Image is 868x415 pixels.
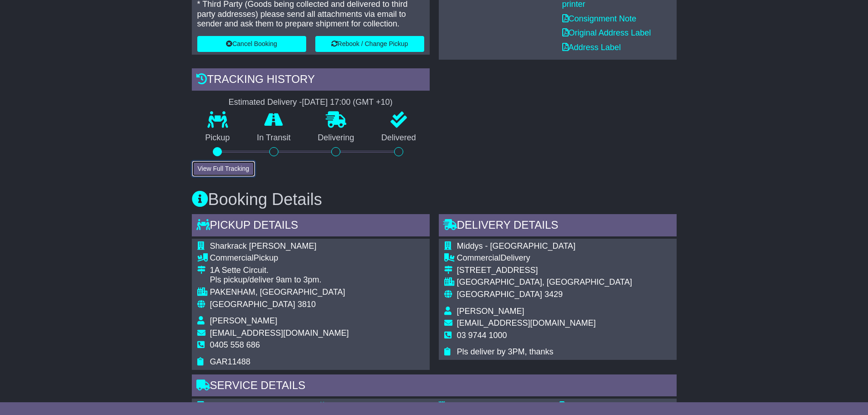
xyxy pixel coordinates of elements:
[210,275,349,285] div: Pls pickup/deliver 9am to 3pm.
[315,36,424,52] button: Rebook / Change Pickup
[210,300,295,309] span: [GEOGRAPHIC_DATA]
[192,68,430,93] div: Tracking history
[457,318,596,328] span: [EMAIL_ADDRESS][DOMAIN_NAME]
[192,133,244,143] p: Pickup
[192,190,677,209] h3: Booking Details
[562,14,637,23] a: Consignment Note
[457,290,542,299] span: [GEOGRAPHIC_DATA]
[457,277,632,287] div: [GEOGRAPHIC_DATA], [GEOGRAPHIC_DATA]
[439,214,677,239] div: Delivery Details
[457,331,507,340] span: 03 9744 1000
[457,253,501,262] span: Commercial
[192,374,677,399] div: Service Details
[302,97,393,108] div: [DATE] 17:00 (GMT +10)
[457,307,524,316] span: [PERSON_NAME]
[562,43,621,52] a: Address Label
[210,253,349,263] div: Pickup
[210,266,349,276] div: 1A Sette Circuit.
[197,36,306,52] button: Cancel Booking
[457,347,554,356] span: Pls deliver by 3PM, thanks
[560,401,671,411] div: Customer Reference
[210,287,349,297] div: PAKENHAM, [GEOGRAPHIC_DATA]
[439,401,550,411] div: Booking Reference
[210,357,251,366] span: GAR11488
[210,253,254,262] span: Commercial
[457,253,632,263] div: Delivery
[457,266,632,276] div: [STREET_ADDRESS]
[457,241,575,251] span: Middys - [GEOGRAPHIC_DATA]
[192,161,255,177] button: View Full Tracking
[368,133,430,143] p: Delivered
[210,340,260,349] span: 0405 558 686
[243,133,304,143] p: In Transit
[318,401,430,411] div: Tracking Number
[192,214,430,239] div: Pickup Details
[210,241,317,251] span: Sharkrack [PERSON_NAME]
[544,290,563,299] span: 3429
[210,328,349,338] span: [EMAIL_ADDRESS][DOMAIN_NAME]
[197,401,309,411] div: Carrier Name
[562,28,651,37] a: Original Address Label
[192,97,430,108] div: Estimated Delivery -
[304,133,368,143] p: Delivering
[298,300,316,309] span: 3810
[210,316,277,325] span: [PERSON_NAME]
